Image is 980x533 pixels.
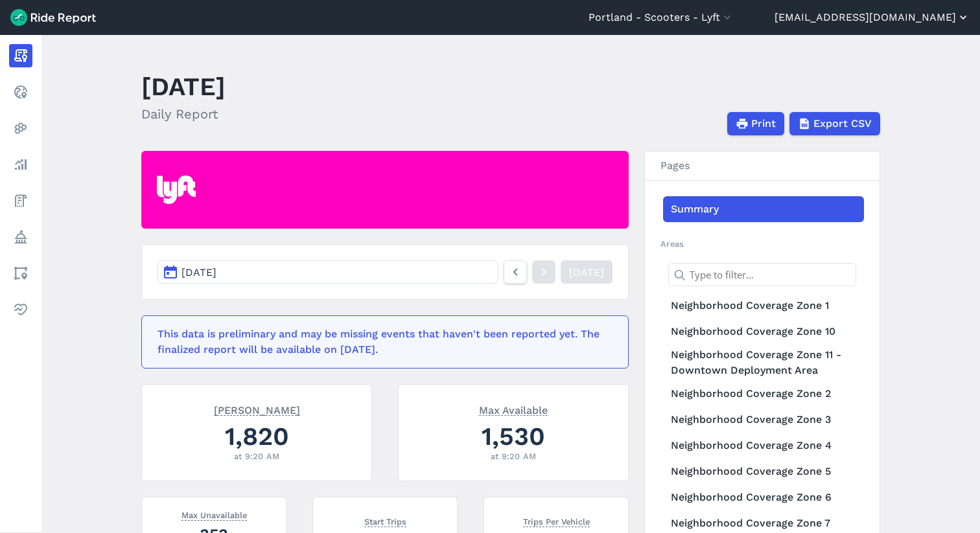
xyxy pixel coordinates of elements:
[789,112,880,135] button: Export CSV
[9,298,32,321] a: Health
[663,407,864,433] a: Neighborhood Coverage Zone 3
[214,403,300,416] span: [PERSON_NAME]
[157,418,356,454] div: 1,820
[414,418,612,454] div: 1,530
[589,10,734,25] button: Portland - Scooters - Lyft
[181,266,216,278] span: [DATE]
[668,263,856,286] input: Type to filter...
[141,104,226,124] h2: Daily Report
[10,9,96,26] img: Ride Report
[414,450,612,462] div: at 9:20 AM
[660,238,864,250] h2: Areas
[645,152,880,181] h3: Pages
[751,116,776,131] span: Print
[9,80,32,104] a: Realtime
[157,326,605,357] div: This data is preliminary and may be missing events that haven't been reported yet. The finalized ...
[523,514,590,527] span: Trips Per Vehicle
[813,116,872,131] span: Export CSV
[181,508,247,521] span: Max Unavailable
[663,433,864,459] a: Neighborhood Coverage Zone 4
[9,153,32,176] a: Analyze
[9,189,32,212] a: Fees
[663,381,864,407] a: Neighborhood Coverage Zone 2
[9,262,32,285] a: Areas
[727,112,784,135] button: Print
[157,450,356,462] div: at 9:20 AM
[364,514,406,527] span: Start Trips
[663,484,864,510] a: Neighborhood Coverage Zone 6
[561,260,612,284] a: [DATE]
[9,117,32,140] a: Heatmaps
[663,459,864,484] a: Neighborhood Coverage Zone 5
[157,176,196,204] img: Lyft
[157,260,498,284] button: [DATE]
[9,44,32,67] a: Report
[479,403,548,416] span: Max Available
[663,293,864,319] a: Neighborhood Coverage Zone 1
[663,345,864,381] a: Neighborhood Coverage Zone 11 - Downtown Deployment Area
[9,225,32,249] a: Policy
[775,10,970,25] button: [EMAIL_ADDRESS][DOMAIN_NAME]
[663,196,864,222] a: Summary
[663,319,864,345] a: Neighborhood Coverage Zone 10
[141,69,226,104] h1: [DATE]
